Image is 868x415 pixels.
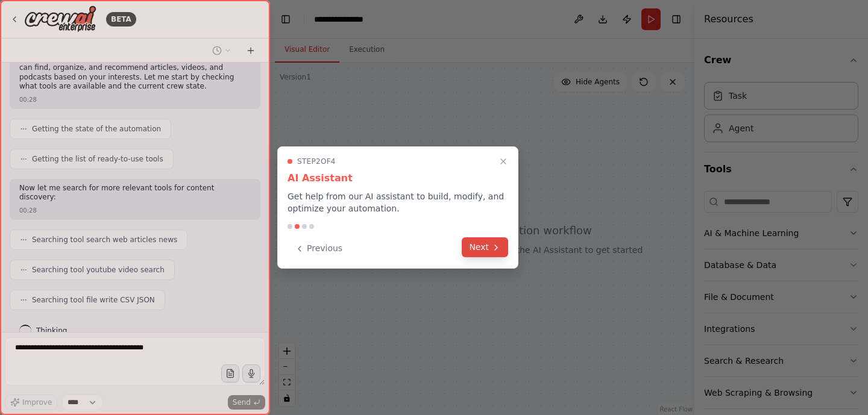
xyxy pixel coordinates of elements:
button: Next [462,237,508,257]
h3: AI Assistant [288,171,508,186]
button: Hide left sidebar [277,11,294,28]
button: Close walkthrough [496,154,511,169]
p: Get help from our AI assistant to build, modify, and optimize your automation. [288,190,508,214]
span: Step 2 of 4 [297,157,336,166]
button: Previous [288,239,350,258]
